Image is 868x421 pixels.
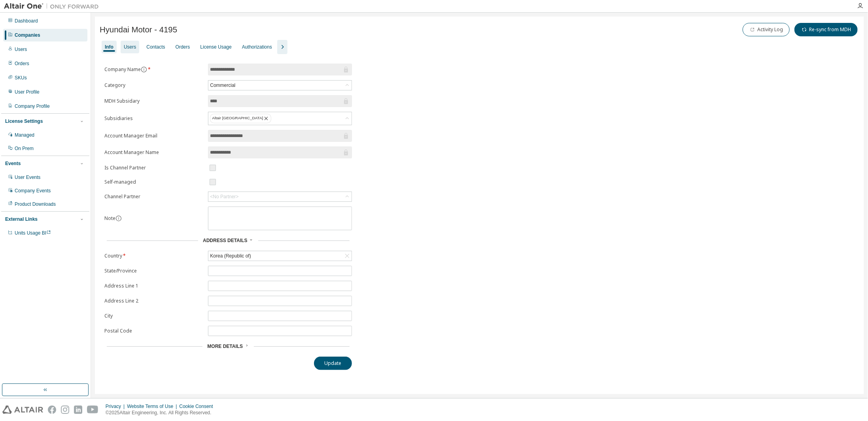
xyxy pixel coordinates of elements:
[176,44,190,50] div: Orders
[104,215,115,222] label: Note
[104,298,203,304] label: Address Line 2
[209,81,236,90] div: Commercial
[15,201,56,207] div: Product Downloads
[115,215,122,222] button: information
[203,238,247,243] span: Address Details
[5,118,43,124] div: License Settings
[743,23,790,36] button: Activity Log
[104,165,203,171] label: Is Channel Partner
[104,82,203,88] label: Category
[104,268,203,274] label: State/Province
[179,403,217,410] div: Cookie Consent
[208,251,352,261] div: Korea (Republic of)
[104,313,203,319] label: City
[104,283,203,289] label: Address Line 1
[15,18,38,24] div: Dashboard
[104,179,203,185] label: Self-managed
[200,44,231,50] div: License Usage
[104,115,203,122] label: Subsidiaries
[87,406,98,414] img: youtube.svg
[208,192,352,201] div: <No Partner>
[61,406,69,414] img: instagram.svg
[104,149,203,156] label: Account Manager Name
[74,406,82,414] img: linkedin.svg
[210,114,271,123] div: Altair [GEOGRAPHIC_DATA]
[314,357,352,370] button: Update
[15,174,40,180] div: User Events
[208,81,352,90] div: Commercial
[15,89,40,95] div: User Profile
[106,410,218,416] p: © 2025 Altair Engineering, Inc. All Rights Reserved.
[208,112,352,125] div: Altair [GEOGRAPHIC_DATA]
[106,403,127,410] div: Privacy
[100,25,177,34] span: Hyundai Motor - 4195
[104,194,203,200] label: Channel Partner
[5,216,38,222] div: External Links
[15,103,50,109] div: Company Profile
[146,44,165,50] div: Contacts
[207,344,243,349] span: More Details
[104,133,203,139] label: Account Manager Email
[5,160,21,167] div: Events
[242,44,272,50] div: Authorizations
[15,46,27,53] div: Users
[794,23,858,36] button: Re-sync from MDH
[124,44,136,50] div: Users
[15,145,34,152] div: On Prem
[127,403,179,410] div: Website Terms of Use
[15,60,29,67] div: Orders
[15,75,27,81] div: SKUs
[141,66,147,73] button: information
[15,188,51,194] div: Company Events
[104,66,203,73] label: Company Name
[15,132,34,138] div: Managed
[210,194,238,200] div: <No Partner>
[48,406,56,414] img: facebook.svg
[104,253,203,259] label: Country
[105,44,113,50] div: Info
[104,328,203,334] label: Postal Code
[209,252,252,260] div: Korea (Republic of)
[104,98,203,104] label: MDH Subsidary
[2,406,43,414] img: altair_logo.svg
[15,230,51,236] span: Units Usage BI
[15,32,40,38] div: Companies
[4,2,103,10] img: Altair One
